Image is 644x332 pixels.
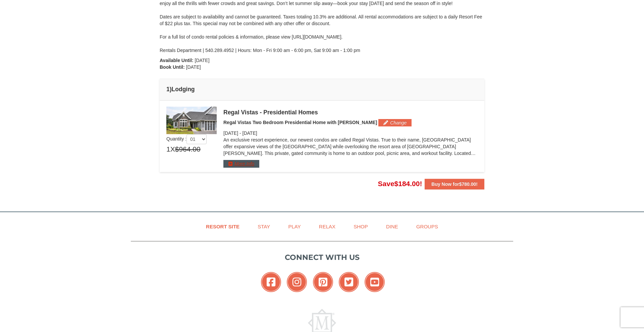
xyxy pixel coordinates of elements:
[223,120,377,125] span: Regal Vistas Two Bedroom Presidential Home with [PERSON_NAME]
[186,64,201,70] span: [DATE]
[166,144,170,154] span: 1
[198,219,248,234] a: Resort Site
[239,130,241,136] span: -
[223,136,478,157] p: An exclusive resort experience, our newest condos are called Regal Vistas. True to their name, [G...
[223,109,478,116] div: Regal Vistas - Presidential Homes
[166,86,478,93] h4: 1 Lodging
[166,107,217,134] img: 19218991-1-902409a9.jpg
[311,219,344,234] a: Relax
[131,252,513,263] p: Connect with us
[170,86,172,93] span: )
[175,144,201,154] span: $964.00
[160,64,185,70] strong: Book Until:
[223,160,259,167] button: More Info
[394,180,420,187] span: $184.00
[378,219,407,234] a: Dine
[280,219,309,234] a: Play
[195,58,210,63] span: [DATE]
[223,130,238,136] span: [DATE]
[160,58,194,63] strong: Available Until:
[243,130,257,136] span: [DATE]
[170,144,175,154] span: X
[378,180,422,187] span: Save !
[459,181,476,187] span: $780.00
[431,181,478,187] strong: Buy Now for !
[345,219,376,234] a: Shop
[378,119,412,126] button: Change
[408,219,446,234] a: Groups
[425,179,484,189] button: Buy Now for$780.00!
[249,219,278,234] a: Stay
[166,136,207,142] span: Quantity :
